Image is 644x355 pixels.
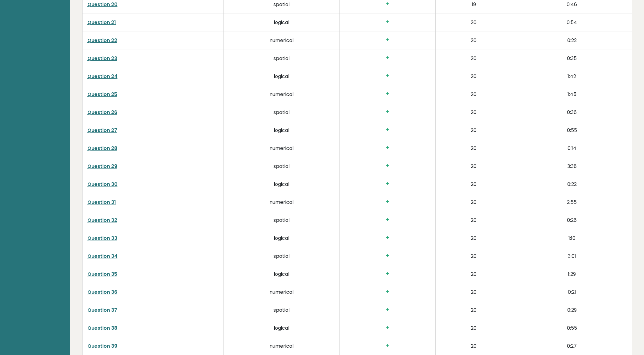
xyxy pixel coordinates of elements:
[435,121,512,139] td: 20
[87,235,117,242] a: Question 33
[224,229,340,247] td: logical
[87,217,117,224] a: Question 32
[512,67,632,85] td: 1:42
[435,301,512,319] td: 20
[87,271,117,278] a: Question 35
[435,193,512,211] td: 20
[512,31,632,49] td: 0:22
[512,283,632,301] td: 0:21
[224,211,340,229] td: spatial
[512,139,632,157] td: 0:14
[512,337,632,355] td: 0:27
[344,91,431,97] h3: +
[87,145,117,152] a: Question 28
[344,73,431,79] h3: +
[224,175,340,193] td: logical
[224,139,340,157] td: numerical
[344,217,431,223] h3: +
[512,319,632,337] td: 0:55
[512,49,632,67] td: 0:35
[344,199,431,205] h3: +
[224,31,340,49] td: numerical
[512,229,632,247] td: 1:10
[435,265,512,283] td: 20
[435,229,512,247] td: 20
[224,103,340,121] td: spatial
[87,253,118,260] a: Question 34
[87,325,117,332] a: Question 38
[87,37,117,44] a: Question 22
[87,199,116,206] a: Question 31
[224,121,340,139] td: logical
[344,271,431,277] h3: +
[87,127,117,134] a: Question 27
[435,13,512,31] td: 20
[344,163,431,169] h3: +
[224,193,340,211] td: numerical
[435,337,512,355] td: 20
[87,19,116,26] a: Question 21
[512,301,632,319] td: 0:29
[512,85,632,103] td: 1:45
[435,319,512,337] td: 20
[344,343,431,349] h3: +
[87,73,118,80] a: Question 24
[87,55,117,62] a: Question 23
[512,103,632,121] td: 0:36
[344,145,431,151] h3: +
[512,193,632,211] td: 2:55
[87,109,117,116] a: Question 26
[344,325,431,331] h3: +
[435,211,512,229] td: 20
[344,19,431,25] h3: +
[224,247,340,265] td: spatial
[344,289,431,295] h3: +
[512,175,632,193] td: 0:22
[435,31,512,49] td: 20
[87,1,118,8] a: Question 20
[512,211,632,229] td: 0:26
[87,307,117,314] a: Question 37
[87,91,117,98] a: Question 25
[224,85,340,103] td: numerical
[435,283,512,301] td: 20
[344,235,431,241] h3: +
[87,163,117,170] a: Question 29
[224,157,340,175] td: spatial
[344,127,431,133] h3: +
[344,307,431,313] h3: +
[87,343,117,350] a: Question 39
[344,55,431,61] h3: +
[435,85,512,103] td: 20
[224,265,340,283] td: logical
[512,121,632,139] td: 0:55
[435,103,512,121] td: 20
[224,319,340,337] td: logical
[344,253,431,259] h3: +
[435,67,512,85] td: 20
[435,247,512,265] td: 20
[344,1,431,7] h3: +
[224,13,340,31] td: logical
[224,283,340,301] td: numerical
[435,49,512,67] td: 20
[435,175,512,193] td: 20
[512,13,632,31] td: 0:54
[224,301,340,319] td: spatial
[435,157,512,175] td: 20
[344,37,431,43] h3: +
[512,265,632,283] td: 1:29
[344,109,431,115] h3: +
[224,337,340,355] td: numerical
[512,247,632,265] td: 3:01
[87,181,118,188] a: Question 30
[344,181,431,187] h3: +
[224,67,340,85] td: logical
[224,49,340,67] td: spatial
[87,289,117,296] a: Question 36
[435,139,512,157] td: 20
[512,157,632,175] td: 3:38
